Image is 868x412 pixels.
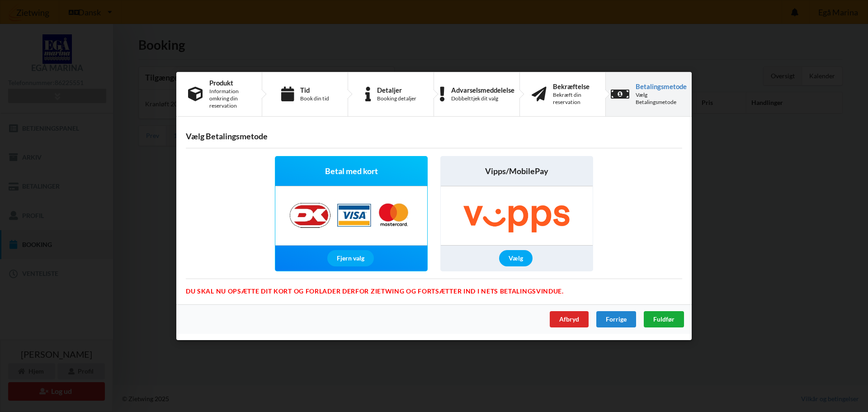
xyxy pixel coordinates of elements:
div: Advarselsmeddelelse [451,86,514,94]
div: Information omkring din reservation [209,88,250,109]
div: Bekræft din reservation [553,91,594,106]
div: Tid [300,86,329,94]
div: Bekræftelse [553,83,594,90]
span: Betal med kort [325,166,378,177]
img: Nets [280,186,422,245]
img: Vipps/MobilePay [443,186,590,245]
div: Book din tid [300,95,329,102]
div: Fjern valg [327,250,374,266]
h3: Vælg Betalingsmetode [186,131,682,142]
div: Booking detaljer [377,95,416,102]
div: Betalingsmetode [636,83,687,90]
div: Vælg [499,250,533,266]
div: Du skal nu opsætte dit kort og forlader derfor Zietwing og fortsætter ind i Nets betalingsvindue. [186,279,682,289]
div: Detaljer [377,86,416,94]
div: Produkt [209,79,250,86]
div: Dobbelttjek dit valg [451,95,514,102]
div: Afbryd [550,311,589,327]
div: Vælg Betalingsmetode [636,91,687,106]
span: Vipps/MobilePay [485,166,548,177]
span: Fuldfør [653,315,675,323]
div: Forrige [596,311,636,327]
